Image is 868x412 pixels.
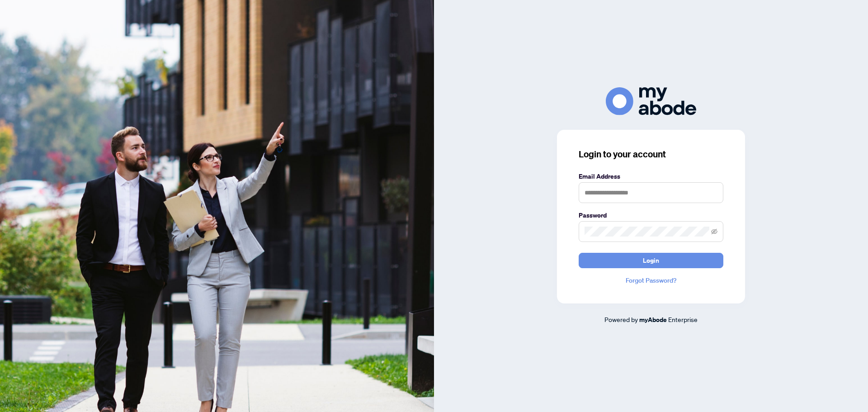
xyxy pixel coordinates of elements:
[579,275,723,285] a: Forgot Password?
[639,315,667,325] a: myAbode
[579,253,723,268] button: Login
[579,148,723,161] h3: Login to your account
[643,253,659,268] span: Login
[579,171,723,181] label: Email Address
[579,210,723,220] label: Password
[604,315,638,323] span: Powered by
[606,87,696,115] img: ma-logo
[711,228,717,235] span: eye-invisible
[668,315,698,323] span: Enterprise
